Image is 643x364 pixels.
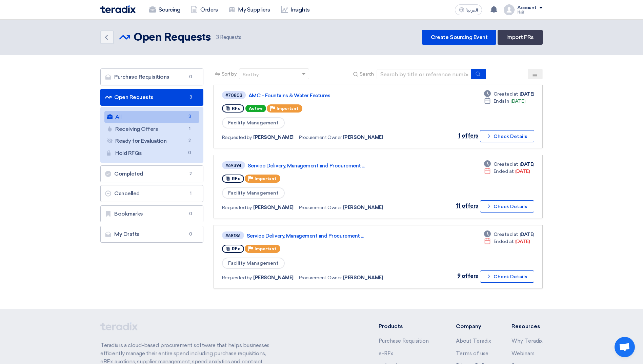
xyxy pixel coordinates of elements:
a: Open Requests3 [100,89,203,106]
input: Search by title or reference number [377,69,471,79]
a: Bookmarks0 [100,205,203,222]
button: Check Details [480,200,534,213]
span: 3 [187,94,195,101]
a: Completed2 [100,165,203,182]
span: 3 [186,113,194,120]
span: [PERSON_NAME] [343,134,383,141]
span: [PERSON_NAME] [253,274,294,281]
div: [DATE] [484,161,534,168]
span: 11 offers [456,203,478,209]
li: Company [456,322,491,330]
span: Ended at [494,238,514,245]
div: Sort by [243,71,259,78]
span: 3 [216,34,219,40]
span: [PERSON_NAME] [343,274,383,281]
span: Facility Management [222,258,285,269]
span: Procurement Owner [299,204,342,211]
span: Created at [494,231,518,238]
span: Facility Management [222,117,285,128]
span: Important [255,246,276,251]
span: العربية [466,8,478,13]
h2: Open Requests [134,31,211,44]
a: Receiving Offers [104,123,199,135]
span: Important [277,106,298,111]
span: 1 [187,190,195,197]
div: [DATE] [484,98,525,105]
span: RFx [232,106,240,111]
button: Check Details [480,130,534,142]
a: e-RFx [379,350,393,357]
span: 0 [187,231,195,238]
a: My Suppliers [223,2,275,17]
div: Account [517,5,537,11]
li: Products [379,322,436,330]
a: Insights [276,2,315,17]
a: About Teradix [456,338,491,344]
span: [PERSON_NAME] [253,134,294,141]
a: Orders [185,2,223,17]
a: Purchase Requisitions0 [100,68,203,85]
div: #70803 [225,93,242,98]
span: Search [360,70,374,78]
span: 0 [186,149,194,157]
a: Sourcing [144,2,185,17]
span: Procurement Owner [299,134,342,141]
span: 2 [187,170,195,177]
a: Open chat [615,337,635,357]
a: AMC - Fountains & Water Features [248,93,418,99]
a: Create Sourcing Event [422,30,496,45]
span: Requested by [222,274,252,281]
span: Sort by [222,70,237,78]
span: Important [255,176,276,181]
span: Active [245,105,266,112]
span: RFx [232,246,240,251]
div: #69394 [225,163,242,168]
a: Why Teradix [511,338,543,344]
img: Teradix logo [100,5,136,13]
button: Check Details [480,270,534,283]
a: Purchase Requisition [379,338,429,344]
div: [DATE] [484,238,530,245]
span: Requested by [222,204,252,211]
span: Created at [494,161,518,168]
a: Hold RFQs [104,147,199,159]
div: #68186 [225,234,241,238]
span: [PERSON_NAME] [343,204,383,211]
span: 2 [186,137,194,144]
span: 9 offers [457,273,478,279]
span: Requests [216,34,241,41]
a: Webinars [511,350,535,357]
span: [PERSON_NAME] [253,204,294,211]
button: العربية [455,4,482,15]
span: 0 [187,74,195,80]
span: Ended at [494,168,514,175]
span: Procurement Owner [299,274,342,281]
a: Service Delivery, Management and Procurement ... [247,233,416,239]
span: Facility Management [222,187,285,199]
div: Naif [517,11,543,14]
div: [DATE] [484,168,530,175]
span: 1 [186,125,194,133]
span: Created at [494,90,518,98]
span: Ends In [494,98,509,105]
span: Requested by [222,134,252,141]
div: [DATE] [484,90,534,98]
a: Ready for Evaluation [104,135,199,147]
div: [DATE] [484,231,534,238]
span: 1 offers [458,133,478,139]
a: My Drafts0 [100,226,203,243]
span: RFx [232,176,240,181]
img: profile_test.png [504,4,515,15]
a: All [104,111,199,123]
a: Import PRs [498,30,543,45]
a: Service Delivery, Management and Procurement ... [248,163,417,169]
span: 0 [187,210,195,217]
li: Resources [511,322,543,330]
a: Terms of use [456,350,488,357]
a: Cancelled1 [100,185,203,202]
